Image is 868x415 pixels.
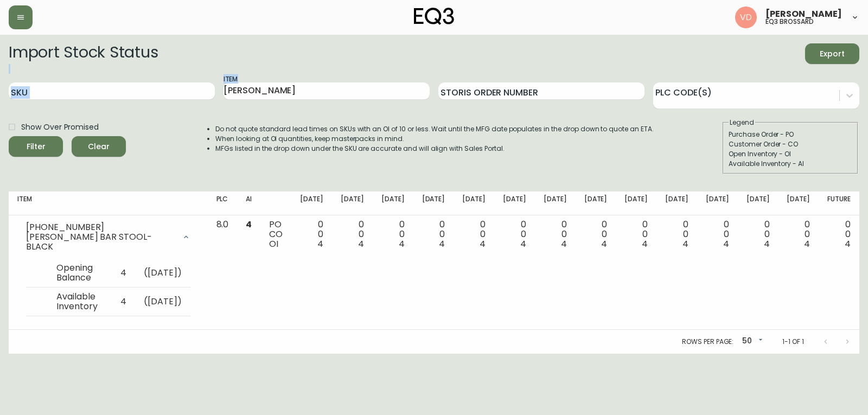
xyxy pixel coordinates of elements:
td: 4 [112,259,135,288]
div: 0 0 [503,220,526,249]
span: 4 [764,238,770,250]
th: [DATE] [535,191,576,215]
div: [PHONE_NUMBER] [26,222,175,232]
th: [DATE] [454,191,494,215]
span: 4 [520,238,526,250]
th: PLC [208,191,238,215]
img: 34cbe8de67806989076631741e6a7c6b [735,7,757,28]
img: logo [414,8,454,25]
button: Clear [72,136,126,157]
span: 4 [317,238,323,250]
div: 0 0 [624,220,648,249]
div: 0 0 [665,220,688,249]
span: 4 [601,238,607,250]
th: Future [819,191,859,215]
div: PO CO [269,220,283,249]
span: 4 [439,238,445,250]
div: 0 0 [462,220,486,249]
li: Do not quote standard lead times on SKUs with an OI of 10 or less. Wait until the MFG date popula... [215,124,654,134]
th: [DATE] [616,191,656,215]
th: [DATE] [656,191,697,215]
span: 4 [804,238,810,250]
p: Rows per page: [682,337,733,347]
div: 0 0 [381,220,405,249]
span: 4 [399,238,405,250]
span: 4 [723,238,729,250]
div: Available Inventory - AI [729,159,852,169]
td: Available Inventory [48,287,112,316]
span: 4 [845,238,851,250]
p: 1-1 of 1 [782,337,804,347]
div: Purchase Order - PO [729,130,852,139]
span: Export [814,47,851,61]
div: Open Inventory - OI [729,149,852,159]
div: 0 0 [341,220,364,249]
div: Customer Order - CO [729,139,852,149]
th: [DATE] [413,191,454,215]
div: 50 [738,333,765,350]
li: When looking at OI quantities, keep masterpacks in mind. [215,134,654,144]
div: 0 0 [706,220,729,249]
div: 0 0 [787,220,810,249]
th: Item [9,191,208,215]
th: [DATE] [778,191,819,215]
span: [PERSON_NAME] [765,10,842,18]
div: 0 0 [422,220,445,249]
li: MFGs listed in the drop down under the SKU are accurate and will align with Sales Portal. [215,144,654,154]
div: 0 0 [544,220,567,249]
td: ( [DATE] ) [135,287,190,316]
th: [DATE] [697,191,738,215]
button: Export [805,43,859,64]
td: Opening Balance [48,259,112,288]
th: [DATE] [494,191,535,215]
div: 0 0 [746,220,770,249]
div: 0 0 [584,220,608,249]
th: [DATE] [738,191,778,215]
h5: eq3 brossard [765,18,814,25]
div: 0 0 [827,220,851,249]
td: ( [DATE] ) [135,259,190,288]
div: Filter [27,140,46,154]
span: OI [269,238,278,250]
div: [PERSON_NAME] BAR STOOL- BLACK [26,232,175,252]
th: [DATE] [291,191,332,215]
span: 4 [480,238,486,250]
td: 8.0 [208,215,238,330]
button: Filter [9,136,63,157]
legend: Legend [729,118,755,127]
td: 4 [112,287,135,316]
th: [DATE] [576,191,616,215]
th: [DATE] [373,191,413,215]
span: 4 [642,238,648,250]
h2: Import Stock Status [9,43,158,64]
span: 4 [358,238,364,250]
span: Show Over Promised [21,122,99,133]
span: 4 [246,218,252,231]
span: 4 [682,238,688,250]
th: [DATE] [332,191,373,215]
div: [PHONE_NUMBER][PERSON_NAME] BAR STOOL- BLACK [17,220,199,254]
div: 0 0 [300,220,323,249]
th: AI [237,191,260,215]
span: 4 [561,238,567,250]
span: Clear [80,140,117,154]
